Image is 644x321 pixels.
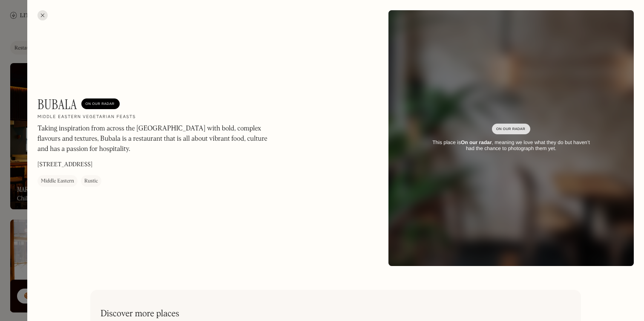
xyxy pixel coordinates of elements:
[461,139,492,145] strong: On our radar
[37,124,267,154] p: Taking inspiration from across the [GEOGRAPHIC_DATA] with bold, complex flavours and textures, Bu...
[37,114,136,120] h2: Middle Eastern vegetarian feasts
[496,125,526,133] div: On Our Radar
[37,160,92,169] p: [STREET_ADDRESS]
[37,96,77,113] h1: Bubala
[86,100,115,108] div: On Our Radar
[101,309,179,319] h2: Discover more places
[428,139,595,152] div: This place is , meaning we love what they do but haven’t had the chance to photograph them yet.
[84,177,98,185] div: Rustic
[41,177,74,185] div: Middle Eastern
